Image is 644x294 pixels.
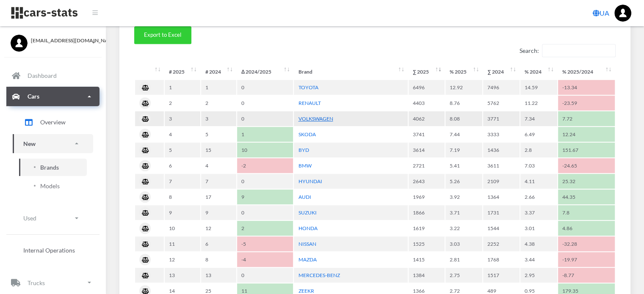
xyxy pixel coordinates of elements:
[40,181,60,190] span: Models
[13,134,93,153] a: New
[520,80,557,95] td: 14.59
[445,236,482,251] td: 3.03
[19,159,87,176] a: Brands
[298,272,340,278] a: MERCEDES-BENZ
[483,174,519,189] td: 2109
[445,252,482,267] td: 2.81
[520,190,557,204] td: 2.66
[520,174,557,189] td: 4.11
[409,111,445,126] td: 4062
[520,268,557,283] td: 2.95
[445,143,482,157] td: 7.19
[201,80,236,95] td: 1
[134,26,191,44] button: Export to Excel
[520,158,557,173] td: 7.03
[298,194,311,200] a: AUDI
[165,221,200,236] td: 10
[483,111,519,126] td: 3771
[135,64,164,79] th: : activate to sort column ascending
[201,268,236,283] td: 13
[298,115,333,122] a: VOLKSWAGEN
[237,64,293,79] th: Δ&nbsp;2024/2025: activate to sort column ascending
[483,127,519,142] td: 3333
[520,127,557,142] td: 6.49
[40,163,59,172] span: Brands
[483,205,519,220] td: 1731
[483,64,519,79] th: ∑&nbsp;2024: activate to sort column ascending
[13,242,93,259] a: Internal Operations
[614,5,631,22] a: ...
[165,127,200,142] td: 4
[237,111,293,126] td: 0
[11,35,95,44] a: [EMAIL_ADDRESS][DOMAIN_NAME]
[237,236,293,251] td: -5
[40,118,66,126] span: Overview
[520,111,557,126] td: 7.34
[165,190,200,204] td: 8
[483,190,519,204] td: 1364
[558,111,615,126] td: 7.72
[520,143,557,157] td: 2.8
[558,252,615,267] td: -19.97
[409,143,445,157] td: 3614
[483,268,519,283] td: 1517
[409,268,445,283] td: 1384
[6,87,100,106] a: Cars
[13,112,93,133] a: Overview
[483,236,519,251] td: 2252
[165,143,200,157] td: 5
[31,37,95,44] span: [EMAIL_ADDRESS][DOMAIN_NAME]
[13,209,93,228] a: Used
[445,205,482,220] td: 3.71
[165,158,200,173] td: 6
[237,80,293,95] td: 0
[201,205,236,220] td: 9
[558,268,615,283] td: -8.77
[558,127,615,142] td: 12.24
[558,221,615,236] td: 4.86
[28,278,45,288] p: Trucks
[237,268,293,283] td: 0
[520,44,616,57] label: Search:
[201,143,236,157] td: 15
[520,252,557,267] td: 3.44
[409,96,445,110] td: 4403
[409,174,445,189] td: 2643
[237,221,293,236] td: 2
[558,80,615,95] td: -13.34
[558,174,615,189] td: 25.32
[298,178,322,184] a: HYUNDAI
[558,205,615,220] td: 7.8
[483,143,519,157] td: 1436
[298,225,317,231] a: HONDA
[165,252,200,267] td: 12
[298,256,316,263] a: MAZDA
[483,158,519,173] td: 3611
[28,91,39,102] p: Cars
[6,66,100,85] a: Dashboard
[298,288,314,294] a: ZEEKR
[558,96,615,110] td: -23.59
[237,158,293,173] td: -2
[409,80,445,95] td: 6496
[165,268,200,283] td: 13
[445,268,482,283] td: 2.75
[298,100,321,106] a: RENAULT
[165,80,200,95] td: 1
[483,221,519,236] td: 1544
[520,236,557,251] td: 4.38
[558,236,615,251] td: -32.28
[201,64,236,79] th: #&nbsp;2024: activate to sort column ascending
[558,190,615,204] td: 44.35
[201,96,236,110] td: 2
[409,190,445,204] td: 1969
[409,205,445,220] td: 1866
[520,96,557,110] td: 11.22
[409,64,445,79] th: ∑&nbsp;2025: activate to sort column ascending
[165,174,200,189] td: 7
[409,221,445,236] td: 1619
[298,147,309,153] a: BYD
[201,221,236,236] td: 12
[201,190,236,204] td: 17
[558,143,615,157] td: 151.67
